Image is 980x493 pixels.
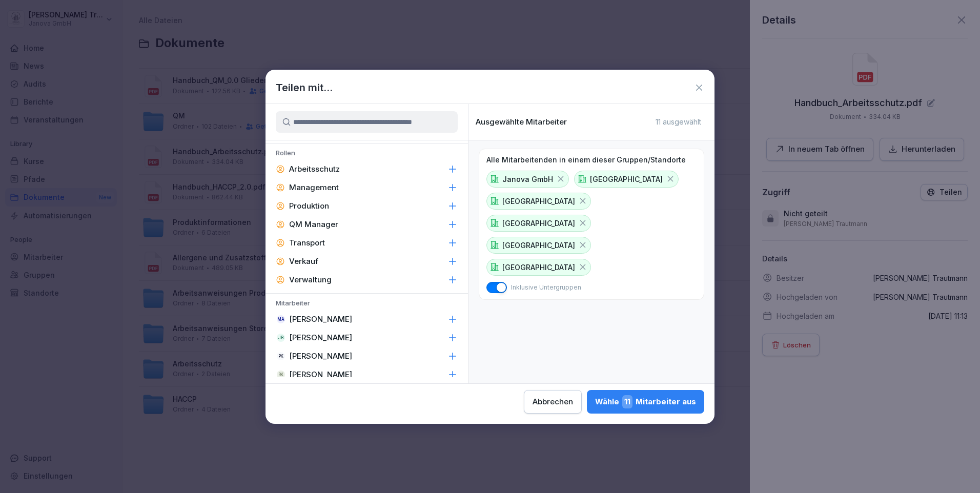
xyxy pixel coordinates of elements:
[486,155,686,165] p: Alle Mitarbeitenden in einem dieser Gruppen/Standorte
[502,196,575,207] p: [GEOGRAPHIC_DATA]
[289,256,318,266] p: Verkauf
[622,395,632,408] span: 11
[502,218,575,229] p: [GEOGRAPHIC_DATA]
[277,334,285,342] div: JB
[524,390,582,414] button: Abbrechen
[276,80,333,95] h1: Teilen mit...
[502,240,575,251] p: [GEOGRAPHIC_DATA]
[502,174,553,184] p: Janova GmbH
[277,352,285,360] div: PK
[289,369,352,380] p: [PERSON_NAME]
[289,201,329,211] p: Produktion
[656,117,701,127] p: 11 ausgewählt
[289,275,332,285] p: Verwaltung
[289,333,352,343] p: [PERSON_NAME]
[476,117,567,127] p: Ausgewählte Mitarbeiter
[289,219,338,230] p: QM Manager
[533,396,573,407] div: Abbrechen
[587,390,704,414] button: Wähle11Mitarbeiter aus
[277,371,285,379] div: RK
[277,315,285,323] div: MA
[289,182,339,193] p: Management
[289,164,340,174] p: Arbeitsschutz
[266,299,468,310] p: Mitarbeiter
[590,174,663,184] p: [GEOGRAPHIC_DATA]
[502,262,575,273] p: [GEOGRAPHIC_DATA]
[289,238,325,248] p: Transport
[289,351,352,361] p: [PERSON_NAME]
[595,395,696,408] div: Wähle Mitarbeiter aus
[266,149,468,160] p: Rollen
[289,314,352,324] p: [PERSON_NAME]
[511,283,581,292] p: Inklusive Untergruppen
